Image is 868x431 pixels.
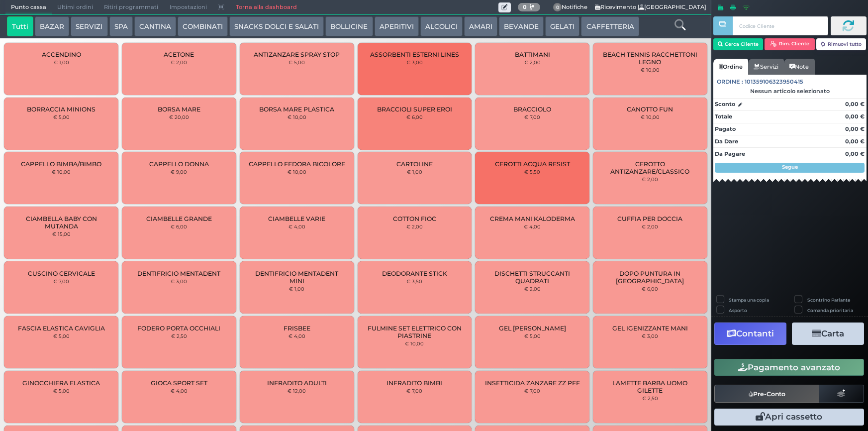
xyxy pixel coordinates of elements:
[164,0,212,14] span: Impostazioni
[748,59,784,75] a: Servizi
[601,160,699,175] span: CEROTTO ANTIZANZARE/CLASSICO
[713,88,867,95] div: Nessun articolo selezionato
[714,323,786,345] button: Contanti
[171,223,187,229] small: € 6,00
[7,16,33,36] button: Tutti
[149,160,209,168] span: CAPPELLO DONNA
[483,270,581,285] span: DISCHETTI STRUCCANTI QUADRATI
[109,16,133,36] button: SPA
[21,160,101,168] span: CAPPELLO BIMBA/BIMBO
[792,323,864,345] button: Carta
[53,388,70,394] small: € 5,00
[642,176,658,182] small: € 2,00
[171,278,187,284] small: € 3,00
[53,278,69,284] small: € 7,00
[617,215,682,222] span: CUFFIA PER DOCCIA
[5,0,52,14] span: Punto cassa
[71,16,107,36] button: SERVIZI
[524,333,541,339] small: € 5,00
[845,113,865,120] strong: 0,00 €
[254,51,340,58] span: ANTIZANZARE SPRAY STOP
[12,215,110,230] span: CIAMBELLA BABY CON MUTANDA
[169,114,189,120] small: € 20,00
[553,3,562,12] span: 0
[642,223,658,229] small: € 2,00
[259,106,334,113] span: BORSA MARE PLASTICA
[370,51,459,58] span: ASSORBENTI ESTERNI LINES
[495,160,570,168] span: CEROTTI ACQUA RESIST
[715,113,732,120] strong: Totale
[845,101,865,108] strong: 0,00 €
[53,333,70,339] small: € 5,00
[98,0,164,14] span: Ritiri programmati
[641,114,660,120] small: € 10,00
[485,379,580,387] span: INSETTICIDA ZANZARE ZZ PFF
[289,333,305,339] small: € 4,00
[641,67,660,73] small: € 10,00
[229,16,324,36] button: SNACKS DOLCI E SALATI
[406,388,422,394] small: € 7,00
[18,324,105,332] span: FASCIA ELASTICA CAVIGLIA
[524,286,541,292] small: € 2,00
[845,150,865,157] strong: 0,00 €
[52,0,98,14] span: Ultimi ordini
[230,0,302,14] a: Torna alla dashboard
[715,150,745,157] strong: Da Pagare
[386,379,442,387] span: INFRADITO BIMBI
[524,223,541,229] small: € 4,00
[499,324,566,332] span: GEL [PERSON_NAME]
[715,125,736,132] strong: Pagato
[375,16,419,36] button: APERITIVI
[289,59,305,65] small: € 5,00
[515,51,550,58] span: BATTIMANI
[713,59,748,75] a: Ordine
[642,286,658,292] small: € 6,00
[745,78,803,86] span: 101359106323950415
[178,16,228,36] button: COMBINATI
[717,78,743,86] span: Ordine :
[490,215,575,222] span: CREMA MANI KALODERMA
[765,38,815,50] button: Rim. Cliente
[714,359,864,376] button: Pagamento avanzato
[524,169,540,175] small: € 5,50
[524,388,540,394] small: € 7,00
[523,3,527,10] b: 0
[642,333,658,339] small: € 3,00
[284,324,310,332] span: FRISBEE
[53,114,70,120] small: € 5,00
[151,379,207,387] span: GIOCA SPORT SET
[249,160,345,168] span: CAPPELLO FEDORA BICOLORE
[464,16,497,36] button: AMARI
[545,16,579,36] button: GELATI
[816,38,867,50] button: Rimuovi tutto
[601,379,699,394] span: LAMETTE BARBA UOMO GILETTE
[807,297,850,303] label: Scontrino Parlante
[366,324,463,339] span: FULMINE SET ELETTRICO CON PIASTRINE
[601,270,699,285] span: DOPO PUNTURA IN [GEOGRAPHIC_DATA]
[714,385,820,403] button: Pre-Conto
[171,169,187,175] small: € 9,00
[54,59,69,65] small: € 1,00
[248,270,346,285] span: DENTIFRICIO MENTADENT MINI
[733,16,828,35] input: Codice Cliente
[288,169,306,175] small: € 10,00
[524,59,541,65] small: € 2,00
[289,223,305,229] small: € 4,00
[137,270,220,277] span: DENTIFRICIO MENTADENT
[171,59,187,65] small: € 2,00
[42,51,81,58] span: ACCENDINO
[581,16,639,36] button: CAFFETTERIA
[420,16,463,36] button: ALCOLICI
[845,138,865,145] strong: 0,00 €
[406,114,423,120] small: € 6,00
[782,164,798,170] strong: Segue
[35,16,69,36] button: BAZAR
[715,138,738,145] strong: Da Dare
[713,38,764,50] button: Cerca Cliente
[513,106,551,113] span: BRACCIOLO
[325,16,373,36] button: BOLLICINE
[612,324,688,332] span: GEL IGENIZZANTE MANI
[22,379,100,387] span: GINOCCHIERA ELASTICA
[267,379,327,387] span: INFRADITO ADULTI
[393,215,436,222] span: COTTON FIOC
